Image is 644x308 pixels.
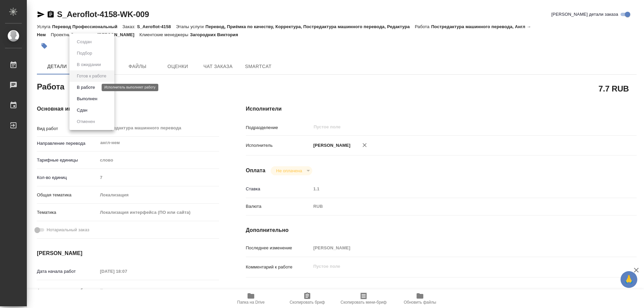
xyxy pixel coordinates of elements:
button: В ожидании [75,61,103,68]
button: Готов к работе [75,72,108,80]
button: В работе [75,84,97,91]
button: Подбор [75,50,94,57]
button: Выполнен [75,95,99,103]
button: Отменен [75,118,97,125]
button: Создан [75,38,94,46]
button: Сдан [75,107,89,114]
